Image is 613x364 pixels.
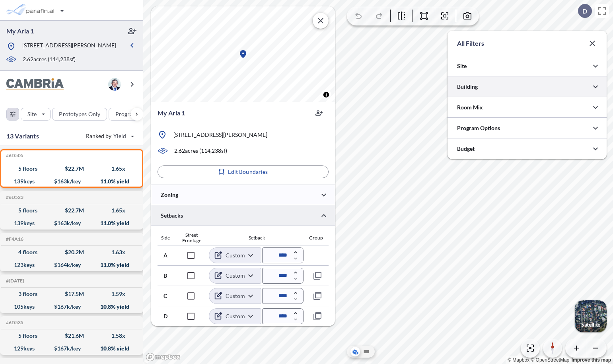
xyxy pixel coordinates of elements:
[22,41,116,51] p: [STREET_ADDRESS][PERSON_NAME]
[350,347,360,356] button: Aerial View
[4,278,24,284] h5: Click to copy the code
[158,293,173,299] div: C
[158,273,173,278] div: B
[158,108,185,118] p: My Aria 1
[59,110,100,118] p: Prototypes Only
[109,108,152,121] button: Program
[173,131,267,139] p: [STREET_ADDRESS][PERSON_NAME]
[226,272,245,280] p: Custom
[158,235,173,241] div: Side
[158,253,173,258] div: A
[582,8,587,15] p: D
[457,145,475,153] p: Budget
[158,313,173,319] div: D
[4,195,23,200] h5: Click to copy the code
[531,357,569,363] a: OpenStreetMap
[4,320,23,325] h5: Click to copy the code
[173,232,210,243] div: Street Frontage
[362,347,371,356] button: Site Plan
[113,132,126,140] span: Yield
[572,357,611,363] a: Improve this map
[457,124,500,132] p: Program Options
[161,191,178,199] p: Zoning
[304,235,329,241] div: Group
[151,6,335,102] canvas: Map
[324,90,329,99] span: Toggle attribution
[508,357,529,363] a: Mapbox
[575,300,607,332] img: Switcher Image
[457,62,467,70] p: Site
[158,165,329,178] button: Edit Boundaries
[108,78,121,91] img: user logo
[209,267,261,284] div: Custom
[52,108,107,121] button: Prototypes Only
[209,247,261,264] div: Custom
[6,78,64,91] img: BrandImage
[210,235,304,241] div: Setback
[21,108,51,121] button: Site
[226,312,245,320] p: Custom
[226,251,245,259] p: Custom
[228,168,268,176] p: Edit Boundaries
[321,90,331,99] button: Toggle attribution
[209,308,261,325] div: Custom
[238,49,248,59] div: Map marker
[146,352,181,362] a: Mapbox homepage
[457,103,483,111] p: Room Mix
[4,153,23,158] h5: Click to copy the code
[457,39,484,48] p: All Filters
[115,110,138,118] p: Program
[209,288,261,304] div: Custom
[23,55,76,64] p: 2.62 acres ( 114,238 sf)
[581,321,600,328] p: Satellite
[6,131,39,141] p: 13 Variants
[27,110,37,118] p: Site
[575,300,607,332] button: Switcher ImageSatellite
[80,130,139,142] button: Ranked by Yield
[4,236,23,242] h5: Click to copy the code
[174,147,227,155] p: 2.62 acres ( 114,238 sf)
[226,292,245,300] p: Custom
[6,27,34,35] p: My Aria 1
